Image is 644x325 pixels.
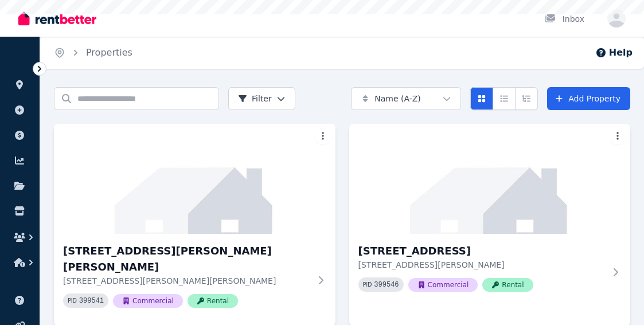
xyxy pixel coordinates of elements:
[228,87,295,110] button: Filter
[610,128,626,144] button: More options
[315,128,331,144] button: More options
[349,124,631,234] img: 207 The Parade, Norwood
[188,294,238,308] span: Rental
[493,87,516,110] button: Compact list view
[470,87,493,110] button: Card view
[349,124,631,310] a: 207 The Parade, Norwood[STREET_ADDRESS][STREET_ADDRESS][PERSON_NAME]PID 399546CommercialRental
[482,278,533,292] span: Rental
[238,93,272,104] span: Filter
[547,87,630,110] a: Add Property
[79,297,104,305] code: 399541
[358,243,606,259] h3: [STREET_ADDRESS]
[68,297,77,304] small: PID
[544,13,584,25] div: Inbox
[374,93,421,104] span: Name (A-Z)
[54,124,335,234] img: 5 George St, Stepney
[515,87,538,110] button: Expanded list view
[408,278,478,292] span: Commercial
[351,87,461,110] button: Name (A-Z)
[40,37,146,69] nav: Breadcrumb
[358,259,606,271] p: [STREET_ADDRESS][PERSON_NAME]
[18,10,96,27] img: RentBetter
[470,87,538,110] div: View options
[595,46,633,60] button: Help
[374,281,399,289] code: 399546
[86,47,132,58] a: Properties
[63,243,310,275] h3: [STREET_ADDRESS][PERSON_NAME][PERSON_NAME]
[113,294,183,308] span: Commercial
[63,275,310,287] p: [STREET_ADDRESS][PERSON_NAME][PERSON_NAME]
[363,281,372,288] small: PID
